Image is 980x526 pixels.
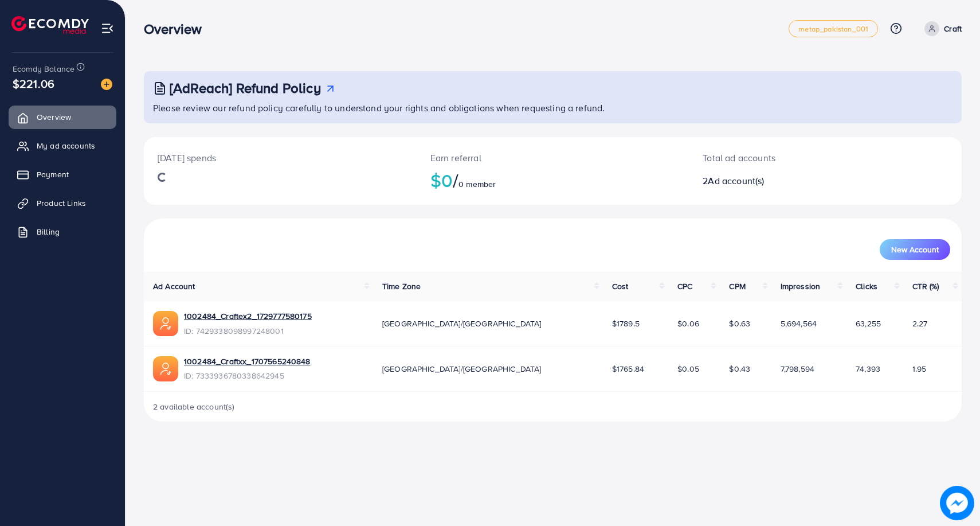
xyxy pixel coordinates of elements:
[9,192,116,215] a: Product Links
[703,151,880,165] p: Total ad accounts
[612,280,629,292] span: Cost
[729,363,750,375] span: $0.43
[158,151,403,165] p: [DATE] spends
[37,140,95,151] span: My ad accounts
[153,311,178,336] img: ic-ads-acc.e4c84228.svg
[781,363,814,375] span: 7,798,594
[703,176,880,186] h2: 2
[781,280,821,292] span: Impression
[789,20,878,37] a: metap_pakistan_001
[153,280,195,292] span: Ad Account
[430,151,676,165] p: Earn referral
[912,318,928,329] span: 2.27
[13,63,75,75] span: Ecomdy Balance
[940,486,974,520] img: image
[458,178,496,190] span: 0 member
[37,197,86,209] span: Product Links
[677,280,692,292] span: CPC
[891,246,939,254] span: New Account
[9,220,116,243] a: Billing
[9,134,116,157] a: My ad accounts
[37,111,71,123] span: Overview
[153,401,235,412] span: 2 available account(s)
[101,79,112,90] img: image
[708,174,764,187] span: Ad account(s)
[153,356,178,381] img: ic-ads-acc.e4c84228.svg
[184,310,312,322] a: 1002484_Craftex2_1729777580175
[382,363,542,375] span: [GEOGRAPHIC_DATA]/[GEOGRAPHIC_DATA]
[612,318,640,329] span: $1789.5
[9,106,116,128] a: Overview
[13,75,54,92] span: $221.06
[612,363,644,375] span: $1765.84
[729,280,745,292] span: CPM
[382,280,421,292] span: Time Zone
[37,226,60,237] span: Billing
[677,363,699,375] span: $0.05
[856,280,877,292] span: Clicks
[430,169,676,191] h2: $0
[37,169,69,180] span: Payment
[912,363,927,375] span: 1.95
[781,318,817,329] span: 5,694,564
[9,163,116,186] a: Payment
[856,318,881,329] span: 63,255
[184,325,312,337] span: ID: 7429338098997248001
[153,101,955,115] p: Please review our refund policy carefully to understand your rights and obligations when requesti...
[944,22,962,36] p: Craft
[677,318,699,329] span: $0.06
[11,16,89,34] img: logo
[920,21,962,36] a: Craft
[912,280,939,292] span: CTR (%)
[184,356,311,367] a: 1002484_Craftxx_1707565240848
[144,21,211,37] h3: Overview
[729,318,750,329] span: $0.63
[170,80,321,96] h3: [AdReach] Refund Policy
[798,25,868,33] span: metap_pakistan_001
[880,239,950,260] button: New Account
[382,318,542,329] span: [GEOGRAPHIC_DATA]/[GEOGRAPHIC_DATA]
[184,370,311,381] span: ID: 7333936780338642945
[856,363,880,375] span: 74,393
[453,167,458,193] span: /
[101,22,114,35] img: menu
